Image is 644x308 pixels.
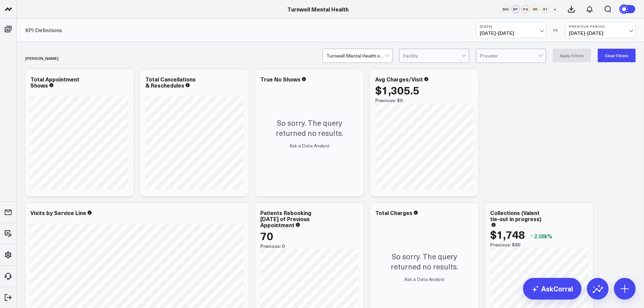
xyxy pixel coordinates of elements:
div: Previous: $80 [490,242,588,247]
b: Previous Period [569,24,632,28]
button: Clear Filters [598,49,636,62]
div: Previous: 0 [260,243,358,249]
a: AskCorral [523,278,581,300]
div: 70 [260,230,273,242]
div: VS [550,28,562,32]
div: True No Shows [260,75,301,83]
b: [DATE] [480,24,543,28]
div: Visits by Service Line [30,209,86,216]
p: So sorry. The query returned no results. [377,251,472,271]
div: Total Charges [375,209,412,216]
span: 2.08k% [534,232,552,240]
div: Total Appointment Shows [30,75,79,89]
a: Turnwell Mental Health [287,5,349,13]
div: Patients Rebooking [DATE] of Previous Appointment [260,209,311,229]
span: [DATE] - [DATE] [480,30,543,36]
div: Total Cancellations & Reschedules [145,75,196,89]
div: Avg Charges/Visit [375,75,423,83]
div: BP [511,5,520,13]
div: ST [541,5,549,13]
button: Apply Filters [553,49,591,62]
div: Previous: $0 [375,98,473,103]
div: $1,305.5 [375,84,419,96]
div: Collections (Valent tie-out in progress) [490,209,541,222]
button: Previous Period[DATE]-[DATE] [565,22,636,38]
button: [DATE][DATE]-[DATE] [476,22,546,38]
div: HR [531,5,539,13]
div: MQ [502,5,510,13]
p: So sorry. The query returned no results. [262,118,357,138]
a: KPI Definitions [25,26,62,34]
span: ↑ [530,232,533,240]
span: [DATE] - [DATE] [569,30,632,36]
button: + [551,5,559,13]
a: Ask a Data Analyst [289,142,330,149]
div: $1,748 [490,228,525,240]
div: [PERSON_NAME] [25,50,58,66]
div: PG [521,5,529,13]
a: Ask a Data Analyst [404,276,445,282]
span: + [553,7,556,11]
